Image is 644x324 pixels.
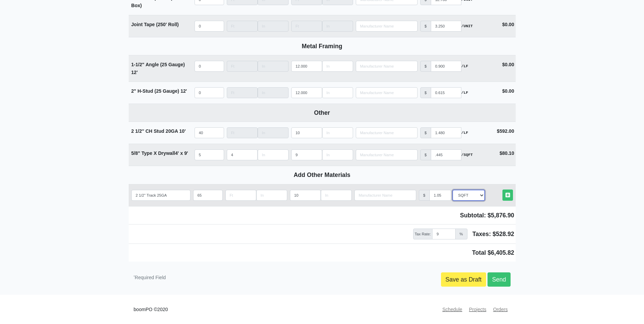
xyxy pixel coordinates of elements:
a: Schedule [440,303,465,316]
input: Length [290,190,321,201]
strong: $80.10 [499,150,514,156]
strong: /LF [461,90,468,96]
b: Add Other Materials [294,172,350,178]
span: Subtotal: $5,876.90 [460,212,514,219]
input: quantity [195,127,224,138]
strong: /UNIT [461,23,473,29]
input: quantity [193,190,223,201]
input: Length [258,21,289,32]
a: Orders [490,303,510,316]
b: Metal Framing [302,43,342,50]
input: Length [322,21,353,32]
strong: $592.00 [497,128,514,134]
span: Taxes: $528.92 [473,229,514,239]
span: 12' [181,88,187,94]
input: quantity [195,21,224,32]
strong: Joint Tape (250' Roll) [131,22,179,27]
strong: 2" H-Stud (25 Gauge) [131,88,187,94]
input: Length [291,61,322,72]
input: manufacturer [429,190,451,201]
input: Length [322,127,353,138]
div: $ [419,190,430,201]
input: manufacturer [431,127,461,138]
span: Tax Rate: [413,229,433,239]
strong: $0.00 [502,62,514,67]
input: Search [356,149,418,160]
strong: /LF [461,63,468,69]
div: $ [420,61,431,72]
input: manufacturer [431,149,461,160]
input: Length [258,87,289,98]
input: Length [225,190,256,201]
strong: 1-1/2" Angle (25 Gauge) [131,62,185,75]
strong: $0.00 [502,22,514,27]
small: Required Field [134,275,166,280]
small: boomPO ©2020 [134,306,168,313]
input: Search [356,21,418,32]
input: quantity [131,190,190,201]
input: quantity [195,149,224,160]
input: Length [227,87,258,98]
strong: 5/8" Type X Drywall [131,150,188,156]
input: Search [356,87,418,98]
input: Length [258,61,289,72]
input: manufacturer [431,61,461,72]
input: quantity [195,61,224,72]
input: manufacturer [431,87,461,98]
input: Length [258,149,289,160]
input: Length [291,127,322,138]
strong: 2 1/2'' CH Stud 20GA [131,128,186,134]
div: $ [420,149,431,160]
strong: $0.00 [502,88,514,94]
b: Other [314,109,330,116]
input: Search [356,127,418,138]
input: Length [227,61,258,72]
input: Length [322,61,353,72]
a: Save as Draft [441,272,486,287]
strong: /SQFT [461,152,473,158]
input: Search [354,190,416,201]
input: Length [227,21,258,32]
span: Total $6,405.82 [472,249,514,256]
div: $ [420,87,431,98]
input: Length [291,87,322,98]
input: Search [356,61,418,72]
input: Length [227,127,258,138]
span: 4' [175,150,179,156]
span: % [455,229,467,239]
a: Send [487,272,510,287]
input: Length [322,87,353,98]
input: Length [291,21,322,32]
input: Length [227,149,258,160]
strong: /LF [461,130,468,136]
input: Length [322,149,353,160]
div: $ [420,21,431,32]
input: quantity [195,87,224,98]
input: manufacturer [431,21,461,32]
input: Length [258,127,289,138]
input: Length [321,190,352,201]
input: Length [291,149,322,160]
span: 9' [184,150,188,156]
input: Length [256,190,287,201]
a: Projects [466,303,489,316]
span: x [180,150,183,156]
span: 10' [179,128,186,134]
span: 12' [131,70,138,75]
div: $ [420,127,431,138]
